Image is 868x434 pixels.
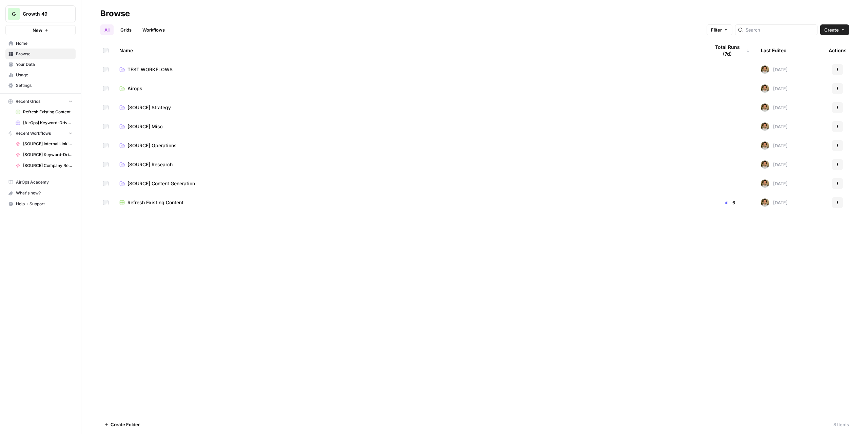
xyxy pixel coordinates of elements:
[16,98,40,105] span: Recent Grids
[824,26,839,33] span: Create
[13,138,76,149] a: [SOURCE] Internal Linking
[23,11,64,17] span: Growth 49
[119,142,699,149] a: [SOURCE] Operations
[16,201,73,207] span: Help + Support
[23,163,73,169] span: [SOURCE] Company Research
[16,82,73,89] span: Settings
[111,421,140,428] span: Create Folder
[23,109,73,115] span: Refresh Existing Content
[761,122,788,131] div: [DATE]
[5,177,76,188] a: AirOps Academy
[16,61,73,68] span: Your Data
[761,122,769,131] img: 9peqd3ak2lieyojmlm10uxo82l57
[707,24,732,35] button: Filter
[16,40,73,46] span: Home
[761,141,788,150] div: [DATE]
[119,85,699,92] a: Airops
[127,161,173,168] span: [SOURCE] Research
[761,65,769,74] img: 9peqd3ak2lieyojmlm10uxo82l57
[5,25,76,35] button: New
[761,199,788,207] div: [DATE]
[761,84,769,93] img: 9peqd3ak2lieyojmlm10uxo82l57
[127,142,177,149] span: [SOURCE] Operations
[761,141,769,150] img: 9peqd3ak2lieyojmlm10uxo82l57
[761,161,788,169] div: [DATE]
[100,8,130,19] div: Browse
[16,72,73,78] span: Usage
[127,104,171,111] span: [SOURCE] Strategy
[13,117,76,128] a: [AirOps] Keyword-Driven Article + Source: Content Brief Grid
[761,84,788,93] div: [DATE]
[761,41,787,60] div: Last Edited
[127,66,173,73] span: TEST WORKFLOWS
[127,85,142,92] span: Airops
[119,41,699,60] div: Name
[761,161,769,169] img: 9peqd3ak2lieyojmlm10uxo82l57
[5,5,76,22] button: Workspace: Growth 49
[5,96,76,107] button: Recent Grids
[119,104,699,111] a: [SOURCE] Strategy
[16,51,73,57] span: Browse
[761,103,769,112] img: 9peqd3ak2lieyojmlm10uxo82l57
[23,120,73,126] span: [AirOps] Keyword-Driven Article + Source: Content Brief Grid
[761,180,769,188] img: 9peqd3ak2lieyojmlm10uxo82l57
[33,27,42,34] span: New
[5,188,76,199] button: What's new?
[5,128,76,138] button: Recent Workflows
[710,41,750,60] div: Total Runs (7d)
[127,199,183,206] span: Refresh Existing Content
[119,66,699,73] a: TEST WORKFLOWS
[23,141,73,147] span: [SOURCE] Internal Linking
[100,419,144,430] button: Create Folder
[16,130,51,136] span: Recent Workflows
[746,26,814,33] input: Search
[761,103,788,112] div: [DATE]
[100,24,114,35] a: All
[6,188,75,198] div: What's new?
[820,24,849,35] button: Create
[16,179,73,185] span: AirOps Academy
[5,59,76,70] a: Your Data
[119,123,699,130] a: [SOURCE] Misc
[761,199,769,207] img: 9peqd3ak2lieyojmlm10uxo82l57
[119,161,699,168] a: [SOURCE] Research
[761,65,788,74] div: [DATE]
[5,199,76,209] button: Help + Support
[5,38,76,49] a: Home
[833,421,849,428] div: 8 Items
[12,10,16,18] span: G
[829,41,847,60] div: Actions
[761,180,788,188] div: [DATE]
[138,24,169,35] a: Workflows
[710,199,750,206] div: 6
[711,26,722,33] span: Filter
[13,160,76,171] a: [SOURCE] Company Research
[13,107,76,117] a: Refresh Existing Content
[5,70,76,80] a: Usage
[119,199,699,206] a: Refresh Existing Content
[127,123,163,130] span: [SOURCE] Misc
[127,180,195,187] span: [SOURCE] Content Generation
[23,152,73,158] span: [SOURCE] Keyword-Driven Article: 1st Draft Writing
[13,149,76,160] a: [SOURCE] Keyword-Driven Article: 1st Draft Writing
[5,80,76,91] a: Settings
[116,24,136,35] a: Grids
[119,180,699,187] a: [SOURCE] Content Generation
[5,49,76,59] a: Browse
